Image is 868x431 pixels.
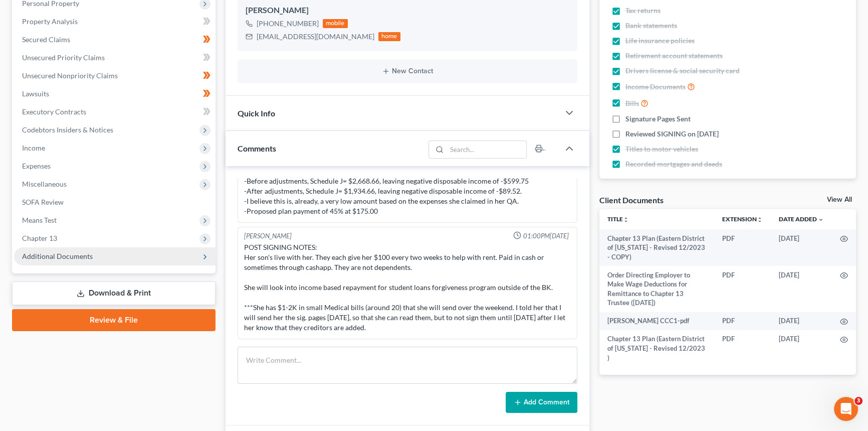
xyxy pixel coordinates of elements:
div: [PERSON_NAME] [246,5,569,17]
a: Secured Claims [14,31,215,49]
i: unfold_more [757,217,763,223]
a: Extensionunfold_more [722,215,763,223]
span: Miscellaneous [22,180,67,188]
span: Lawsuits [22,89,49,98]
td: Chapter 13 Plan (Eastern District of [US_STATE] - Revised 12/2023 - COPY) [599,229,715,266]
a: Lawsuits [14,85,215,103]
iframe: Intercom live chat [834,397,858,421]
span: Reviewed SIGNING on [DATE] [625,129,719,139]
button: Add Comment [506,392,577,413]
a: Download & Print [12,281,215,305]
span: Unsecured Nonpriority Claims [22,71,118,80]
span: Chapter 13 [22,234,57,242]
td: PDF [714,229,771,266]
td: [PERSON_NAME] CCC1-pdf [599,312,715,330]
span: Tax returns [625,6,661,16]
button: New Contact [246,67,569,75]
div: POST SIGNING NOTES: Her son's live with her. They each give her $100 every two weeks to help with... [244,242,571,333]
span: Bank statements [625,21,677,31]
span: Expenses [22,162,51,170]
div: [PERSON_NAME] [244,231,292,241]
i: expand_more [818,217,824,223]
td: Order Directing Employer to Make Wage Deductions for Remittance to Chapter 13 Trustee ([DATE]) [599,266,715,312]
a: View All [827,196,852,203]
div: mobile [323,19,348,28]
i: unfold_more [623,217,629,223]
a: Executory Contracts [14,103,215,121]
span: Means Test [22,216,57,224]
a: Unsecured Priority Claims [14,49,215,67]
input: Search... [447,141,526,158]
span: Titles to motor vehicles [625,144,698,154]
a: Unsecured Nonpriority Claims [14,67,215,85]
span: Recorded mortgages and deeds [625,159,722,169]
span: Bills [625,98,639,108]
span: Life insurance policies [625,36,695,46]
div: home [378,32,400,41]
span: Unsecured Priority Claims [22,53,105,62]
td: Chapter 13 Plan (Eastern District of [US_STATE] - Revised 12/2023 ) [599,330,715,367]
span: Retirement account statements [625,51,723,61]
span: Income [22,143,45,152]
span: Property Analysis [22,17,78,26]
span: SOFA Review [22,198,64,206]
span: Drivers license & social security card [625,66,740,76]
span: Additional Documents [22,252,93,260]
td: PDF [714,330,771,367]
div: Client Documents [599,195,664,205]
span: 01:00PM[DATE] [523,231,569,241]
td: [DATE] [771,266,832,312]
td: PDF [714,266,771,312]
a: Date Added expand_more [779,215,824,223]
span: Codebtors Insiders & Notices [22,125,113,134]
span: Secured Claims [22,35,70,44]
span: 3 [854,397,862,405]
td: [DATE] [771,330,832,367]
span: Comments [238,143,276,153]
span: Income Documents [625,82,686,92]
span: Signature Pages Sent [625,114,691,124]
div: [PHONE_NUMBER] [257,19,319,29]
div: [EMAIL_ADDRESS][DOMAIN_NAME] [257,32,374,42]
span: Executory Contracts [22,107,86,116]
td: PDF [714,312,771,330]
td: [DATE] [771,312,832,330]
a: SOFA Review [14,193,215,211]
a: Property Analysis [14,13,215,31]
a: Review & File [12,309,215,331]
td: [DATE] [771,229,832,266]
a: Titleunfold_more [607,215,629,223]
span: Quick Info [238,108,275,118]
